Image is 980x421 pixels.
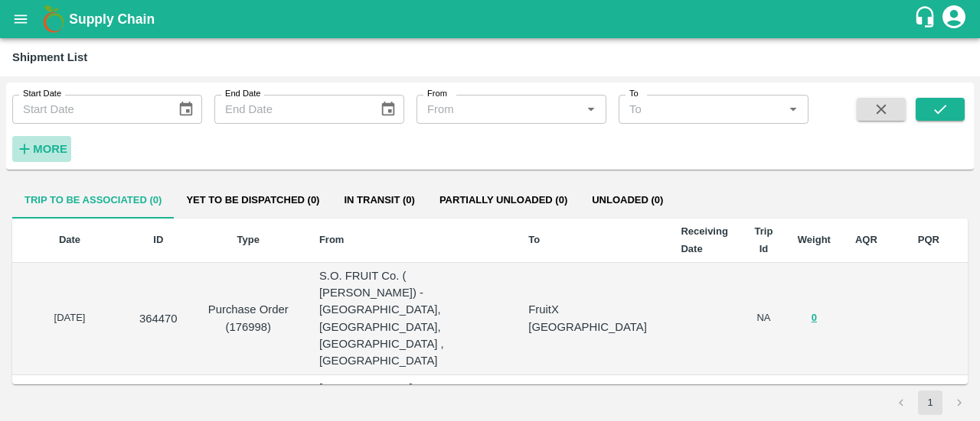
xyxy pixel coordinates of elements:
b: Date [59,234,80,245]
b: Type [237,234,260,245]
button: open drawer [3,2,38,37]
b: ID [153,234,163,245]
a: Supply Chain [69,8,913,30]
b: Receiving Date [681,225,727,254]
td: NA [742,263,786,375]
b: To [528,234,540,245]
button: Trip to be associated (0) [12,182,174,219]
input: End Date [214,95,367,124]
div: Shipment List [12,47,87,67]
button: Choose date [171,95,201,124]
p: 364470 [139,310,178,327]
input: From [421,99,577,119]
p: Purchase Order (176998) [202,301,295,335]
button: page 1 [918,390,942,415]
b: PQR [918,234,939,245]
p: S.O. FRUIT Co. ( [PERSON_NAME]) - [GEOGRAPHIC_DATA], [GEOGRAPHIC_DATA], [GEOGRAPHIC_DATA] , [GEOG... [319,267,504,370]
b: Supply Chain [69,11,155,27]
strong: More [33,143,67,155]
nav: pagination navigation [887,390,974,415]
button: In transit (0) [332,182,426,219]
button: Choose date [374,95,403,124]
b: From [319,234,345,245]
b: Weight [798,234,831,245]
button: Open [581,99,601,119]
label: Start Date [23,88,61,100]
input: To [623,99,779,119]
img: logo [38,4,69,34]
input: Start Date [12,95,165,124]
button: Partially Unloaded (0) [427,182,580,219]
td: [DATE] [12,263,127,375]
button: Open [783,99,803,119]
div: customer-support [913,5,940,33]
b: Trip Id [754,225,773,254]
button: More [12,136,71,162]
div: account of current user [940,3,968,35]
button: 0 [812,309,817,327]
button: Unloaded (0) [580,182,675,219]
p: FruitX [GEOGRAPHIC_DATA] [528,301,656,335]
b: AQR [855,234,877,245]
label: End Date [225,88,260,100]
label: From [427,88,447,100]
button: Yet to be dispatched (0) [174,182,332,219]
label: To [629,88,639,100]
